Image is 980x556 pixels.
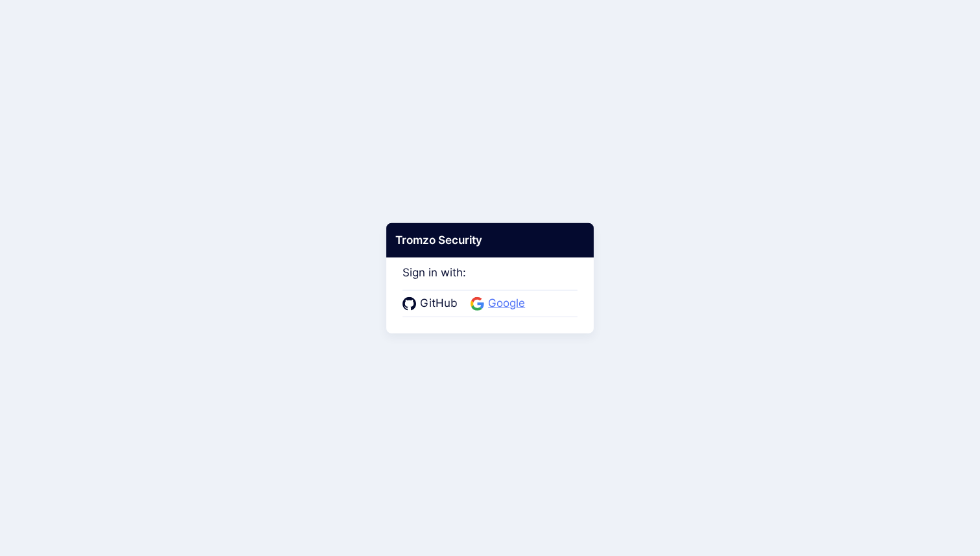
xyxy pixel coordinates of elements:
a: GitHub [402,295,461,312]
span: Google [484,295,529,312]
div: Tromzo Security [386,223,594,258]
div: Sign in with: [402,248,577,317]
span: GitHub [416,295,461,312]
a: Google [471,295,529,312]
